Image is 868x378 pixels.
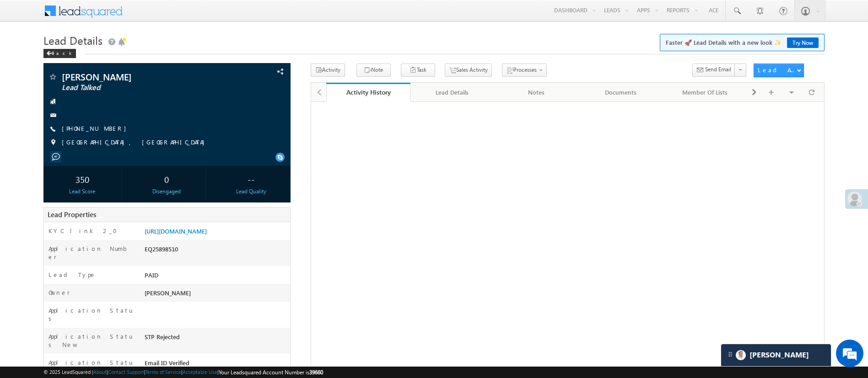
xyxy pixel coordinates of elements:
[445,64,492,77] button: Sales Activity
[754,64,804,77] button: Lead Actions
[93,369,107,375] a: About
[43,48,81,56] a: Back
[142,271,290,283] div: PAID
[502,87,571,98] div: Notes
[502,64,547,77] button: Processes
[142,358,290,371] div: Email ID Verified
[586,87,655,98] div: Documents
[727,351,734,358] img: carter-drag
[215,170,288,187] div: --
[49,288,70,297] label: Owner
[721,344,831,367] div: carter-dragCarter[PERSON_NAME]
[145,289,191,297] span: [PERSON_NAME]
[62,83,216,92] span: Lead Talked
[749,351,809,359] span: Carter
[736,350,746,360] img: Carter
[145,227,207,235] a: [URL][DOMAIN_NAME]
[146,369,181,375] a: Terms of Service
[410,83,495,102] a: Lead Details
[513,66,537,73] span: Processes
[692,64,735,77] button: Send Email
[43,33,102,48] span: Lead Details
[663,83,747,102] a: Member Of Lists
[401,64,435,77] button: Task
[215,187,288,196] div: Lead Quality
[43,368,323,377] span: © 2025 LeadSquared | | | | |
[142,332,290,345] div: STP Rejected
[579,83,663,102] a: Documents
[758,66,797,74] div: Lead Actions
[49,227,123,235] label: KYC link 2_0
[48,210,96,219] span: Lead Properties
[62,138,209,147] span: [GEOGRAPHIC_DATA], [GEOGRAPHIC_DATA]
[670,87,739,98] div: Member Of Lists
[130,170,203,187] div: 0
[62,72,216,81] span: [PERSON_NAME]
[495,83,579,102] a: Notes
[311,64,345,77] button: Activity
[787,37,819,48] a: Try Now
[418,87,486,98] div: Lead Details
[705,65,731,74] span: Send Email
[666,38,819,47] span: Faster 🚀 Lead Details with a new look ✨
[49,306,133,323] label: Application Status
[62,124,131,132] a: [PHONE_NUMBER]
[183,369,217,375] a: Acceptable Use
[46,187,119,196] div: Lead Score
[309,369,323,376] span: 39660
[130,187,203,196] div: Disengaged
[49,332,133,349] label: Application Status New
[46,170,119,187] div: 350
[49,245,133,261] label: Application Number
[326,83,410,102] a: Activity History
[108,369,144,375] a: Contact Support
[333,88,404,96] div: Activity History
[219,369,323,376] span: Your Leadsquared Account Number is
[356,64,391,77] button: Note
[43,49,76,58] div: Back
[142,245,290,257] div: EQ25898510
[49,271,96,279] label: Lead Type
